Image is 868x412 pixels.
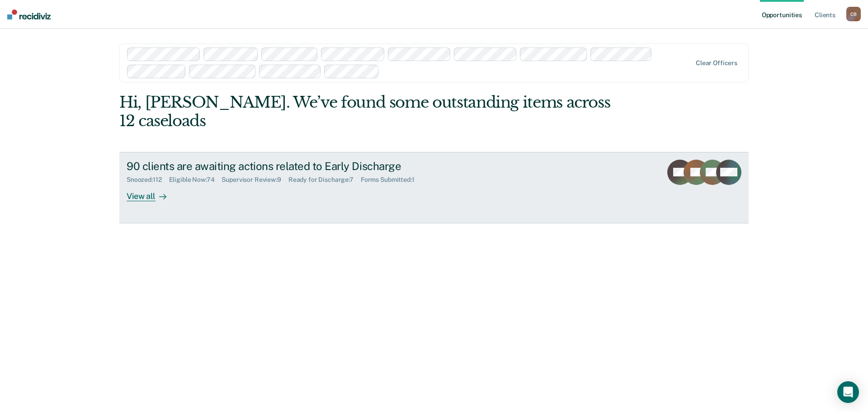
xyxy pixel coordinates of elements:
[846,7,861,21] button: CB
[837,381,859,403] div: Open Intercom Messenger
[127,176,169,184] div: Snoozed : 112
[288,176,361,184] div: Ready for Discharge : 7
[169,176,222,184] div: Eligible Now : 74
[119,93,623,130] div: Hi, [PERSON_NAME]. We’ve found some outstanding items across 12 caseloads
[127,160,444,173] div: 90 clients are awaiting actions related to Early Discharge
[7,9,51,19] img: Recidiviz
[846,7,861,21] div: C B
[222,176,288,184] div: Supervisor Review : 9
[127,184,177,201] div: View all
[119,152,749,223] a: 90 clients are awaiting actions related to Early DischargeSnoozed:112Eligible Now:74Supervisor Re...
[696,59,737,67] div: Clear officers
[361,176,422,184] div: Forms Submitted : 1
